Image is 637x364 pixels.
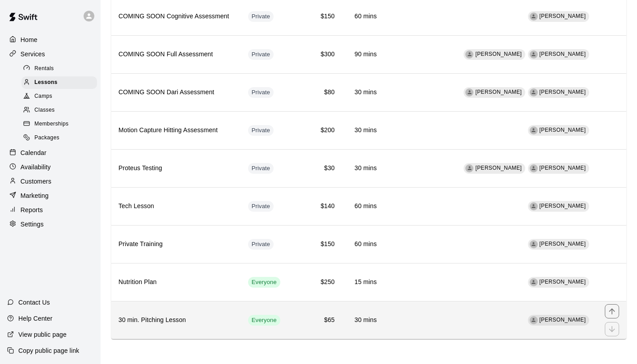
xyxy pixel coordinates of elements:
span: Private [248,50,274,59]
div: Ashley Kravitz [530,164,538,172]
h6: Proteus Testing [118,163,234,173]
div: Adam Sobocienski [465,164,473,172]
h6: Motion Capture Hitting Assessment [118,126,234,135]
a: Marketing [7,189,93,202]
h6: 30 mins [349,88,377,97]
span: Everyone [248,278,280,287]
a: Services [7,47,93,61]
p: Help Center [18,314,52,323]
h6: 60 mins [349,239,377,249]
div: AJ Christoffer [530,316,538,324]
h6: $150 [296,12,335,21]
a: Lessons [21,75,101,89]
div: Camps [21,90,97,103]
span: Camps [34,92,52,101]
div: This service is hidden, and can only be accessed via a direct link [248,87,274,98]
span: Packages [34,134,59,142]
div: Packages [21,132,97,144]
p: Calendar [21,148,46,157]
a: Memberships [21,117,101,131]
span: Private [248,164,274,173]
span: Everyone [248,316,280,325]
a: Classes [21,104,101,117]
p: Availability [21,163,51,172]
span: [PERSON_NAME] [540,203,586,209]
h6: Tech Lesson [118,201,234,211]
div: Lessons [21,76,97,89]
div: Classes [21,104,97,117]
div: Ashley Kravitz [530,88,538,96]
h6: $300 [296,50,335,59]
span: [PERSON_NAME] [475,51,522,57]
span: [PERSON_NAME] [540,13,586,19]
span: [PERSON_NAME] [540,279,586,285]
div: This service is hidden, and can only be accessed via a direct link [248,125,274,136]
div: Settings [7,218,93,231]
h6: COMING SOON Dari Assessment [118,88,234,97]
a: Home [7,33,93,46]
span: Rentals [34,64,54,73]
p: Settings [21,220,44,229]
a: Packages [21,131,101,145]
p: Reports [21,205,43,214]
span: Private [248,88,274,97]
p: View public page [18,330,67,339]
div: Ashley Kravitz [530,50,538,59]
button: move item up [605,304,619,318]
div: This service is hidden, and can only be accessed via a direct link [248,49,274,60]
h6: 90 mins [349,50,377,59]
span: Lessons [34,78,58,87]
p: Copy public page link [18,346,79,355]
div: Ashley Kravitz [530,240,538,248]
div: This service is visible to all of your customers [248,277,280,288]
h6: Private Training [118,239,234,249]
h6: $65 [296,315,335,325]
div: Memberships [21,118,97,130]
span: [PERSON_NAME] [540,127,586,133]
h6: 30 min. Pitching Lesson [118,315,234,325]
div: Adam Sobocienski [530,13,538,21]
h6: Nutrition Plan [118,277,234,287]
a: Availability [7,160,93,174]
div: This service is hidden, and can only be accessed via a direct link [248,201,274,212]
span: Private [248,240,274,249]
h6: $80 [296,88,335,97]
a: Rentals [21,62,101,75]
div: Ashley Kravitz [530,278,538,286]
h6: $150 [296,239,335,249]
div: This service is hidden, and can only be accessed via a direct link [248,239,274,250]
div: This service is hidden, and can only be accessed via a direct link [248,163,274,174]
div: This service is hidden, and can only be accessed via a direct link [248,11,274,22]
span: [PERSON_NAME] [475,89,522,95]
span: [PERSON_NAME] [540,165,586,171]
span: [PERSON_NAME] [540,241,586,247]
p: Contact Us [18,298,50,307]
a: Reports [7,203,93,217]
div: Adam Sobocienski [530,202,538,210]
h6: 30 mins [349,315,377,325]
span: Memberships [34,120,68,129]
h6: 30 mins [349,126,377,135]
a: Customers [7,175,93,188]
span: [PERSON_NAME] [540,317,586,323]
h6: COMING SOON Full Assessment [118,50,234,59]
h6: 15 mins [349,277,377,287]
span: Classes [34,106,55,115]
div: Calendar [7,146,93,159]
p: Customers [21,177,51,186]
span: [PERSON_NAME] [540,89,586,95]
p: Services [21,50,45,59]
div: This service is visible to all of your customers [248,315,280,326]
h6: $200 [296,126,335,135]
div: Rentals [21,63,97,75]
h6: 30 mins [349,163,377,173]
span: Private [248,126,274,135]
a: Camps [21,90,101,104]
h6: $30 [296,163,335,173]
h6: $140 [296,201,335,211]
